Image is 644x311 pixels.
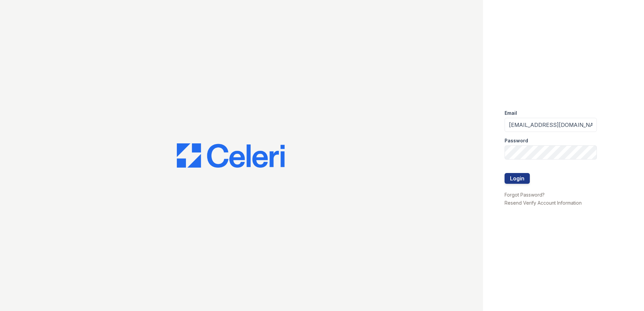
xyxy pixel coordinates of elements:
button: Login [505,173,530,184]
a: Resend Verify Account Information [505,200,582,206]
label: Password [505,137,528,144]
a: Forgot Password? [505,192,545,198]
label: Email [505,110,517,116]
img: CE_Logo_Blue-a8612792a0a2168367f1c8372b55b34899dd931a85d93a1a3d3e32e68fde9ad4.png [177,143,285,168]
